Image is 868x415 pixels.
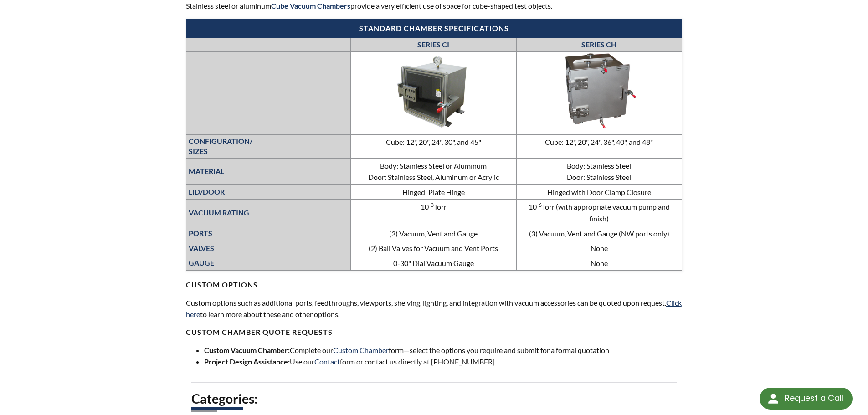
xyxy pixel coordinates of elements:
[186,298,682,319] a: Click here
[204,346,290,354] strong: Custom Vacuum Chamber:
[516,226,682,241] td: (3) Vacuum, Vent and Gauge (NW ports only)
[531,53,668,130] img: Series CH Cube Chamber image
[581,40,616,49] a: SERIES CH
[186,328,683,337] h4: Custom chamber QUOTe requests
[351,200,516,226] td: 10 Torr
[186,256,351,271] th: GAUGE
[186,184,351,200] th: LID/DOOR
[333,346,389,354] a: Custom Chamber
[516,134,682,158] td: Cube: 12", 20", 24", 36", 40", and 48"
[351,158,516,184] td: Body: Stainless Steel or Aluminum Door: Stainless Steel, Aluminum or Acrylic
[351,184,516,200] td: Hinged: Plate Hinge
[516,256,682,271] td: None
[204,344,683,356] li: Complete our form—select the options you require and submit for a formal quotation
[186,134,351,158] th: CONFIGURATION/ SIZES
[760,388,853,410] div: Request a Call
[186,271,683,290] h4: CUSTOM OPTIONS
[516,184,682,200] td: Hinged with Door Clamp Closure
[766,391,781,406] img: round button
[191,390,677,407] h2: Categories:
[314,357,340,366] a: Contact
[186,241,351,256] th: VALVES
[516,241,682,256] td: None
[429,201,434,208] sup: -3
[417,40,449,49] a: SERIES CI
[204,356,683,368] li: Use our form or contact us directly at [PHONE_NUMBER]
[516,200,682,226] td: 10 Torr (with appropriate vacuum pump and finish)
[351,226,516,241] td: (3) Vacuum, Vent and Gauge
[516,158,682,184] td: Body: Stainless Steel Door: Stainless Steel
[186,226,351,241] th: PORTS
[351,134,516,158] td: Cube: 12", 20", 24", 30", and 45"
[186,158,351,184] th: MATERIAL
[785,388,843,409] div: Request a Call
[351,241,516,256] td: (2) Ball Valves for Vacuum and Vent Ports
[537,201,542,208] sup: -6
[351,256,516,271] td: 0-30" Dial Vacuum Gauge
[365,53,502,130] img: Series CC—Cube Chamber image
[204,357,290,366] strong: Project Design Assistance:
[186,297,683,320] p: Custom options such as additional ports, feedthroughs, viewports, shelving, lighting, and integra...
[271,1,350,10] strong: Cube Vacuum Chambers
[191,24,678,33] h4: Standard chamber specifications
[186,200,351,226] th: VACUUM RATING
